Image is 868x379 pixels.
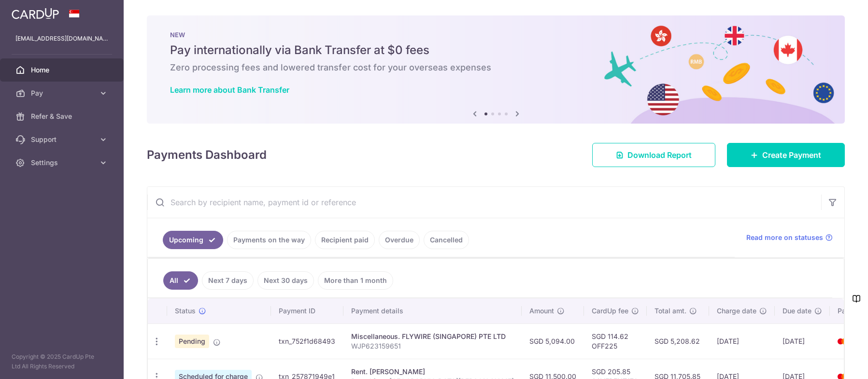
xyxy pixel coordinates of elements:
td: SGD 5,208.62 [647,323,709,359]
td: [DATE] [709,323,775,359]
span: Total amt. [655,306,686,316]
a: More than 1 month [318,271,393,290]
p: WJP623159651 [351,341,514,351]
h5: Pay internationally via Bank Transfer at $0 fees [170,42,822,58]
a: Overdue [379,231,420,249]
span: Home [31,65,95,75]
div: Miscellaneous. FLYWIRE (SINGAPORE) PTE LTD [351,332,514,341]
span: Settings [31,158,95,168]
p: NEW [170,31,822,39]
a: Next 30 days [257,271,314,290]
img: CardUp [12,8,59,19]
span: Amount [529,306,554,316]
td: txn_752f1d68493 [271,323,343,359]
span: Charge date [717,306,756,316]
td: SGD 114.62 OFF225 [584,323,647,359]
img: Bank Card [833,336,852,347]
span: Pay [31,88,95,98]
a: Read more on statuses [746,233,833,242]
img: Bank transfer banner [147,15,845,124]
a: Payments on the way [227,231,311,249]
input: Search by recipient name, payment id or reference [147,187,821,218]
a: Next 7 days [202,271,254,290]
td: [DATE] [775,323,830,359]
span: Status [175,306,196,316]
p: [EMAIL_ADDRESS][DOMAIN_NAME] [15,34,108,43]
span: Pending [175,335,209,348]
h4: Payments Dashboard [147,146,267,164]
td: SGD 5,094.00 [522,323,584,359]
span: Create Payment [762,149,821,161]
a: Cancelled [424,231,469,249]
span: Read more on statuses [746,233,823,242]
div: Rent. [PERSON_NAME] [351,367,514,377]
span: Refer & Save [31,112,95,121]
a: All [163,271,198,290]
a: Learn more about Bank Transfer [170,85,289,95]
a: Recipient paid [315,231,375,249]
th: Payment ID [271,298,343,323]
a: Download Report [592,143,715,167]
a: Upcoming [163,231,223,249]
span: Download Report [627,149,692,161]
span: Support [31,135,95,144]
span: Due date [783,306,811,316]
th: Payment details [343,298,522,323]
span: CardUp fee [592,306,628,316]
h6: Zero processing fees and lowered transfer cost for your overseas expenses [170,62,822,73]
a: Create Payment [727,143,845,167]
